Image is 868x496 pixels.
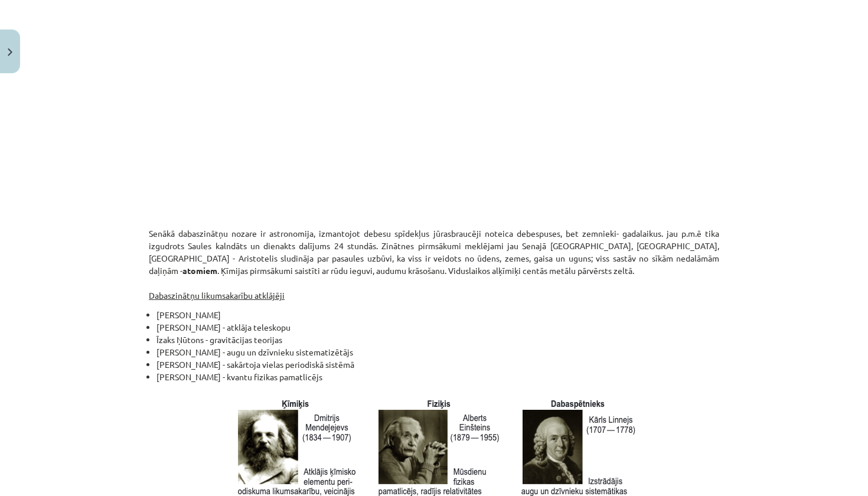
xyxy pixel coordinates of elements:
u: Dabaszinātņu likumsakarību atklājēji [149,290,285,301]
li: [PERSON_NAME] - augu un dzīvnieku sistematizētājs [156,346,719,358]
img: icon-close-lesson-0947bae3869378f0d4975bcd49f059093ad1ed9edebbc8119c70593378902aed.svg [8,48,12,56]
strong: atomiem [182,265,217,276]
li: [PERSON_NAME] - atklāja teleskopu [156,321,719,334]
li: [PERSON_NAME] [156,309,719,321]
li: Īzaks Ņūtons - gravitācijas teorijas [156,334,719,346]
li: [PERSON_NAME] - sakārtoja vielas periodiskā sistēmā [156,358,719,371]
p: Senākā dabaszinātņu nozare ir astronomija, izmantojot debesu spīdekļus jūrasbraucēji noteica debe... [149,227,719,302]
